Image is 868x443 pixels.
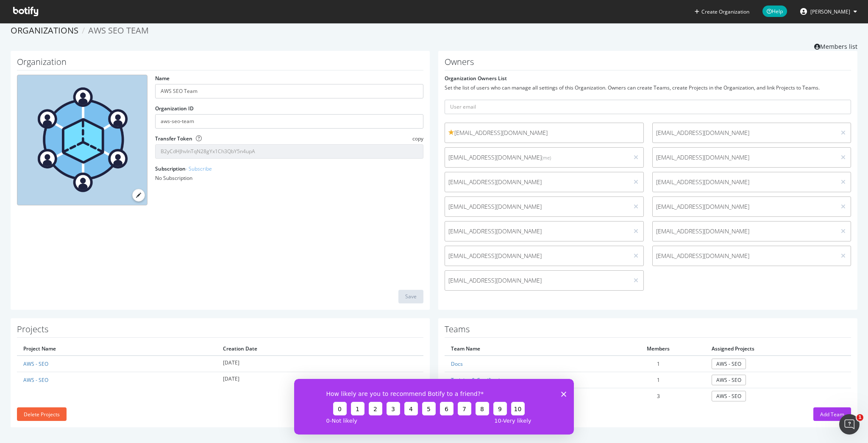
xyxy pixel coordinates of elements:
input: Organization ID [155,114,423,129]
a: AWS - SEO [712,391,746,401]
span: 1 [857,414,863,421]
td: 1 [612,372,705,388]
a: AWS - SEO [23,376,48,384]
th: Assigned Projects [705,342,851,356]
span: [EMAIL_ADDRESS][DOMAIN_NAME] [448,227,625,236]
th: Creation Date [217,342,423,356]
div: No Subscription [155,174,423,182]
a: AWS - SEO [23,360,48,367]
span: [EMAIL_ADDRESS][DOMAIN_NAME] [656,252,833,260]
span: [EMAIL_ADDRESS][DOMAIN_NAME] [448,276,625,285]
div: Save [405,293,417,300]
a: - Subscribe [186,165,212,172]
a: Members list [814,40,857,51]
span: [EMAIL_ADDRESS][DOMAIN_NAME] [656,129,833,137]
span: Help [762,6,787,17]
button: Delete Projects [17,407,67,421]
a: AWS - SEO [712,375,746,385]
a: Training & Certification [451,376,506,384]
label: Organization ID [155,105,194,112]
td: 3 [612,388,705,404]
h1: Teams [445,325,851,338]
span: [EMAIL_ADDRESS][DOMAIN_NAME] [448,252,625,260]
span: [EMAIL_ADDRESS][DOMAIN_NAME] [448,202,625,211]
td: 1 [612,356,705,372]
td: [DATE] [217,356,423,372]
input: User email [445,100,851,114]
label: Subscription [155,165,212,172]
a: Delete Projects [17,411,67,418]
h1: Organization [17,57,423,70]
th: Members [612,342,705,356]
label: Transfer Token [155,135,192,142]
button: [PERSON_NAME] [793,5,864,18]
button: Create Organization [694,8,750,16]
input: name [155,84,423,98]
div: Set the list of users who can manage all settings of this Organization. Owners can create Teams, ... [445,84,851,91]
span: [EMAIL_ADDRESS][DOMAIN_NAME] [656,227,833,236]
a: Organizations [11,25,78,36]
span: [EMAIL_ADDRESS][DOMAIN_NAME] [448,153,625,162]
th: Team Name [445,342,612,356]
label: Organization Owners List [445,75,507,82]
iframe: Survey from Botify [294,379,574,435]
h1: Projects [17,325,423,338]
span: Kaitlin McMichael [810,8,850,15]
td: [DATE] [217,372,423,388]
button: Save [398,290,423,303]
label: Name [155,75,170,82]
iframe: Intercom live chat [839,414,860,435]
ol: breadcrumbs [11,25,857,37]
span: [EMAIL_ADDRESS][DOMAIN_NAME] [448,178,625,186]
small: (me) [542,154,551,161]
th: Project Name [17,342,217,356]
span: AWS SEO Team [88,25,149,36]
span: [EMAIL_ADDRESS][DOMAIN_NAME] [448,129,640,137]
span: [EMAIL_ADDRESS][DOMAIN_NAME] [656,178,833,186]
a: Add Team [813,411,851,418]
span: [EMAIL_ADDRESS][DOMAIN_NAME] [656,202,833,211]
a: Docs [451,360,463,367]
div: Delete Projects [24,411,60,418]
button: Add Team [813,407,851,421]
h1: Owners [445,57,851,70]
div: Add Team [820,411,844,418]
span: [EMAIL_ADDRESS][DOMAIN_NAME] [656,153,833,162]
a: AWS - SEO [712,359,746,369]
span: copy [412,135,423,142]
